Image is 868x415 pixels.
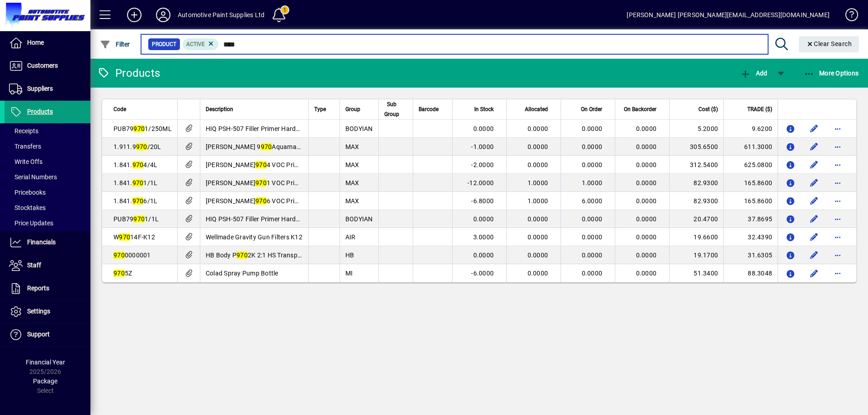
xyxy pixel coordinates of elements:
[419,104,447,114] div: Barcode
[98,36,132,52] button: Filter
[120,7,149,23] button: Add
[747,104,772,114] span: TRADE ($)
[830,140,845,154] button: More options
[5,254,90,277] a: Staff
[624,104,656,114] span: On Backorder
[807,194,821,208] button: Edit
[113,270,132,277] span: 5Z
[206,233,302,241] span: Wellmade Gravity Gun Filters K12
[723,264,778,282] td: 88.3048
[474,104,494,114] span: In Stock
[802,65,861,81] button: More Options
[471,270,494,277] span: -6.0000
[27,238,56,246] span: Financials
[9,204,46,211] span: Stocktakes
[723,210,778,228] td: 37.8695
[419,104,439,114] span: Barcode
[119,233,130,241] em: 970
[27,62,58,69] span: Customers
[830,158,845,172] button: More options
[528,215,548,223] span: 0.0000
[636,143,657,150] span: 0.0000
[27,261,41,269] span: Staff
[132,179,144,187] em: 970
[113,252,125,259] em: 970
[627,8,830,22] div: [PERSON_NAME] [PERSON_NAME][EMAIL_ADDRESS][DOMAIN_NAME]
[113,270,125,277] em: 970
[467,179,494,187] span: -12.0000
[113,197,157,205] span: 1.841. 6/1L
[5,323,90,346] a: Support
[5,55,90,77] a: Customers
[528,233,548,241] span: 0.0000
[27,284,49,292] span: Reports
[807,140,821,154] button: Edit
[97,66,160,80] div: Products
[830,194,845,208] button: More options
[669,210,723,228] td: 20.4700
[528,179,548,187] span: 1.0000
[5,215,90,231] a: Price Updates
[807,248,821,262] button: Edit
[636,197,657,205] span: 0.0000
[582,233,603,241] span: 0.0000
[9,189,46,196] span: Pricebooks
[206,197,355,205] span: [PERSON_NAME] 6 VOC Primer M6 Dark Grey 1lt
[9,219,53,227] span: Price Updates
[206,252,349,259] span: HB Body P 2K 2:1 HS Transparent Fillsealer 1L
[830,248,845,262] button: More options
[5,32,90,54] a: Home
[384,99,400,119] span: Sub Group
[528,252,548,259] span: 0.0000
[5,139,90,154] a: Transfers
[723,228,778,246] td: 32.4390
[113,233,155,241] span: W 14F-K12
[740,70,767,77] span: Add
[807,212,821,226] button: Edit
[525,104,548,114] span: Allocated
[830,212,845,226] button: More options
[5,277,90,300] a: Reports
[113,161,157,168] span: 1.841. 4/4L
[473,252,494,259] span: 0.0000
[807,121,821,136] button: Edit
[149,7,178,23] button: Profile
[113,104,172,114] div: Code
[723,246,778,264] td: 31.6305
[582,179,603,187] span: 1.0000
[830,266,845,280] button: More options
[582,197,603,205] span: 6.0000
[113,104,126,114] span: Code
[345,197,359,205] span: MAX
[5,185,90,200] a: Pricebooks
[5,78,90,100] a: Suppliers
[345,179,359,187] span: MAX
[636,252,657,259] span: 0.0000
[799,36,859,52] button: Clear
[471,197,494,205] span: -6.8000
[113,179,157,187] span: 1.841. 1/1L
[458,104,502,114] div: In Stock
[5,123,90,139] a: Receipts
[132,197,144,205] em: 970
[669,246,723,264] td: 19.1700
[471,143,494,150] span: -1.0000
[698,104,718,114] span: Cost ($)
[9,127,38,135] span: Receipts
[5,200,90,215] a: Stocktakes
[178,8,264,22] div: Automotive Paint Supplies Ltd
[582,161,603,168] span: 0.0000
[839,2,857,31] a: Knowledge Base
[152,40,176,49] span: Product
[581,104,602,114] span: On Order
[528,270,548,277] span: 0.0000
[5,154,90,169] a: Write Offs
[636,125,657,132] span: 0.0000
[738,65,769,81] button: Add
[473,233,494,241] span: 3.0000
[830,230,845,244] button: More options
[9,143,41,150] span: Transfers
[255,197,267,205] em: 970
[186,41,205,47] span: Active
[471,161,494,168] span: -2.0000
